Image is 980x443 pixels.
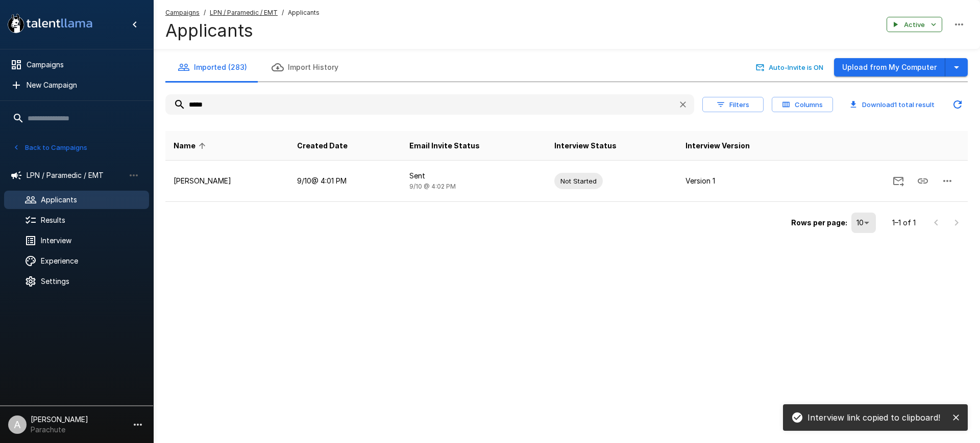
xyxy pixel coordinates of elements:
[165,9,200,16] u: Campaigns
[841,97,943,113] button: Download1 total result
[259,53,351,82] button: Import History
[210,9,278,16] u: LPN / Paramedic / EMT
[834,58,945,77] button: Upload from My Computer
[851,213,876,233] div: 10
[887,17,942,33] button: Active
[297,140,348,152] span: Created Date
[685,140,750,152] span: Interview Version
[409,183,456,190] span: 9/10 @ 4:02 PM
[282,8,284,18] span: /
[791,218,847,228] p: Rows per page:
[204,8,206,18] span: /
[754,60,826,75] button: Auto-Invite is ON
[911,176,935,185] span: Copy Interview Link
[289,161,401,202] td: 9/10 @ 4:01 PM
[165,53,259,82] button: Imported (283)
[554,176,603,186] span: Not Started
[772,97,833,113] button: Columns
[702,97,764,113] button: Filters
[174,176,281,186] p: [PERSON_NAME]
[165,20,320,41] h4: Applicants
[685,176,804,186] p: Version 1
[892,218,916,228] p: 1–1 of 1
[947,94,968,115] button: Updated Today - 12:49 PM
[174,140,209,152] span: Name
[409,171,538,181] p: Sent
[409,140,480,152] span: Email Invite Status
[554,140,617,152] span: Interview Status
[886,176,911,185] span: Send Invitation
[288,8,320,18] span: Applicants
